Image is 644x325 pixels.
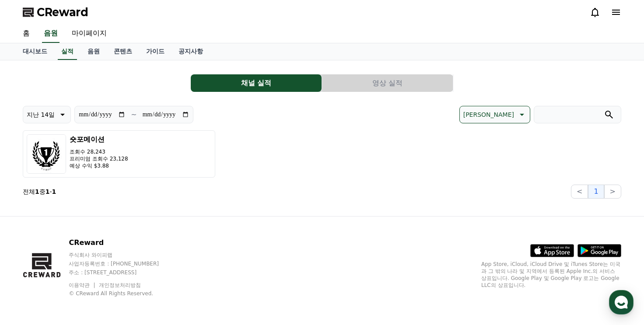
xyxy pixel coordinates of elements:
[69,260,175,267] p: 사업자등록번호 : [PHONE_NUMBER]
[23,130,215,178] button: 숏포메이션 조회수 28,243 프리미엄 조회수 23,128 예상 수익 $3.88
[131,109,136,120] p: ~
[604,185,621,199] button: >
[70,155,128,162] p: 프리미엄 조회수 23,128
[69,269,175,276] p: 주소 : [STREET_ADDRESS]
[35,188,39,195] strong: 1
[23,5,88,19] a: CReward
[191,74,322,92] button: 채널 실적
[139,43,171,60] a: 가이드
[69,252,175,259] p: 주식회사 와이피랩
[70,148,128,155] p: 조회수 28,243
[99,282,141,288] a: 개인정보처리방침
[107,43,139,60] a: 콘텐츠
[459,106,530,123] button: [PERSON_NAME]
[23,187,56,196] p: 전체 중 -
[571,185,588,199] button: <
[69,282,96,288] a: 이용약관
[70,134,128,145] h3: 숏포메이션
[70,162,128,169] p: 예상 수익 $3.88
[171,43,210,60] a: 공지사항
[58,43,77,60] a: 실적
[80,43,107,60] a: 음원
[65,24,114,43] a: 마이페이지
[322,74,453,92] button: 영상 실적
[69,238,175,248] p: CReward
[27,108,55,121] p: 지난 14일
[588,185,604,199] button: 1
[37,5,88,19] span: CReward
[23,106,71,123] button: 지난 14일
[16,43,54,60] a: 대시보드
[45,188,50,195] strong: 1
[481,261,621,289] p: App Store, iCloud, iCloud Drive 및 iTunes Store는 미국과 그 밖의 나라 및 지역에서 등록된 Apple Inc.의 서비스 상표입니다. Goo...
[191,74,322,92] a: 채널 실적
[16,24,37,43] a: 홈
[27,134,66,174] img: 숏포메이션
[52,188,56,195] strong: 1
[42,24,59,43] a: 음원
[69,290,175,297] p: © CReward All Rights Reserved.
[463,108,514,121] p: [PERSON_NAME]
